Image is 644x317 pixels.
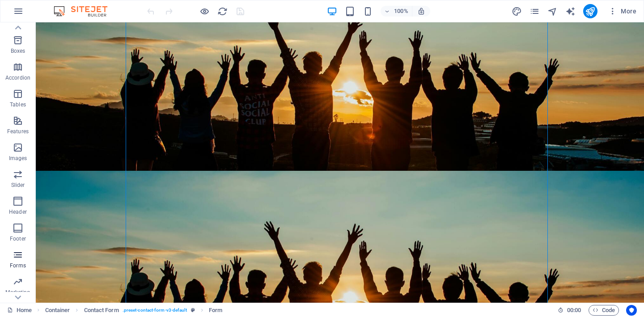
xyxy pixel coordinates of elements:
[608,7,636,16] span: More
[567,305,581,316] span: 00 00
[565,6,576,17] i: AI Writer
[512,6,522,17] button: design
[626,305,637,316] button: Usercentrics
[209,305,222,316] span: Click to select. Double-click to edit
[565,6,576,17] button: text_generator
[605,4,640,18] button: More
[84,305,119,316] span: Click to select. Double-click to edit
[7,305,32,316] a: Click to cancel selection. Double-click to open Pages
[593,305,615,316] span: Code
[191,308,195,313] i: This element is a customizable preset
[7,128,29,135] p: Features
[11,47,25,55] p: Boxes
[5,289,30,296] p: Marketing
[123,305,187,316] span: . preset-contact-form-v3-default
[9,208,27,216] p: Header
[217,6,228,17] i: Reload page
[10,235,26,242] p: Footer
[583,4,597,18] button: publish
[11,182,25,189] p: Slider
[381,6,412,17] button: 100%
[45,305,223,316] nav: breadcrumb
[589,305,619,316] button: Code
[530,6,540,17] i: Pages (Ctrl+Alt+S)
[10,262,26,269] p: Forms
[9,155,27,162] p: Images
[530,6,540,17] button: pages
[199,6,210,17] button: Click here to leave preview mode and continue editing
[512,6,522,17] i: Design (Ctrl+Alt+Y)
[417,7,425,15] i: On resize automatically adjust zoom level to fit chosen device.
[547,6,558,17] button: navigator
[394,6,408,17] h6: 100%
[45,305,70,316] span: Click to select. Double-click to edit
[10,101,26,108] p: Tables
[5,74,30,81] p: Accordion
[558,305,581,316] h6: Session time
[573,307,575,313] span: :
[217,6,228,17] button: reload
[51,6,119,17] img: Editor Logo
[585,6,595,17] i: Publish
